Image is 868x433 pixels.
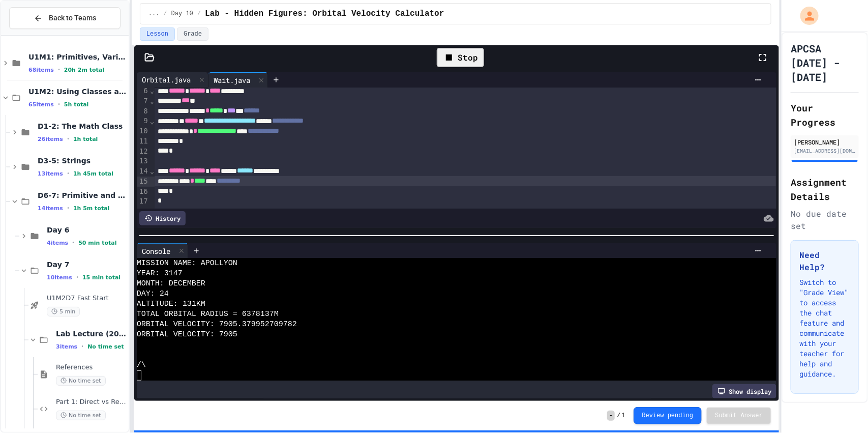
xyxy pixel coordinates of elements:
div: 15 [137,177,149,187]
button: Lesson [140,27,175,41]
div: 7 [137,96,149,106]
h1: APCSA [DATE] - [DATE] [791,41,859,84]
span: • [67,169,69,178]
span: No time set [56,411,106,420]
span: References [56,363,127,372]
span: ORBITAL VELOCITY: 7905 [137,330,237,340]
span: MONTH: DECEMBER [137,279,205,289]
span: Fold line [149,167,155,175]
span: 1h total [73,136,98,142]
button: Grade [177,27,208,41]
span: Fold line [149,117,155,125]
span: / [163,10,167,18]
span: • [67,135,69,143]
span: Part 1: Direct vs Reference Storage [56,398,127,407]
div: 17 [137,196,149,207]
span: /\ [137,360,146,370]
div: [EMAIL_ADDRESS][DOMAIN_NAME] [794,147,856,155]
div: No due date set [791,208,859,232]
span: • [58,66,60,74]
span: 20h 2m total [64,67,104,73]
span: YEAR: 3147 [137,269,183,279]
span: Day 10 [171,10,193,18]
div: My Account [790,4,821,27]
span: • [67,204,69,212]
span: No time set [56,376,106,386]
div: Wait.java [208,75,255,85]
span: • [72,239,74,247]
span: 5 min [47,307,80,316]
span: 50 min total [78,240,116,246]
span: ORBITAL VELOCITY: 7905.379952709782 [137,320,297,330]
span: 10 items [47,274,72,281]
span: 1h 45m total [73,170,113,177]
span: Lab Lecture (20 mins) [56,329,127,338]
span: U1M2: Using Classes and Objects [28,87,127,96]
span: ALTITUDE: 131KM [137,299,205,309]
span: 4 items [47,240,68,246]
span: ... [148,10,160,18]
span: 1h 5m total [73,205,110,212]
button: Review pending [634,407,702,424]
span: D6-7: Primitive and Object Types [38,191,127,200]
h2: Assignment Details [791,175,859,204]
div: Orbital.java [137,74,196,85]
div: Show display [712,384,776,398]
div: History [139,211,186,225]
div: [PERSON_NAME] [794,137,856,147]
p: Switch to "Grade View" to access the chat feature and communicate with your teacher for help and ... [799,277,850,379]
span: Day 7 [47,260,127,269]
h3: Need Help? [799,249,850,273]
span: • [58,100,60,108]
span: / [197,10,201,18]
div: 13 [137,156,149,166]
span: No time set [87,343,124,350]
span: 68 items [28,67,54,73]
span: 1 [621,412,625,420]
span: D3-5: Strings [38,156,127,165]
span: - [607,411,615,421]
div: 11 [137,136,149,147]
span: DAY: 24 [137,289,169,299]
span: 14 items [38,205,63,212]
div: 8 [137,106,149,117]
span: Fold line [149,86,155,95]
div: 16 [137,187,149,197]
button: Back to Teams [9,7,121,29]
span: / [617,412,620,420]
span: TOTAL ORBITAL RADIUS = 6378137M [137,309,279,320]
span: U1M1: Primitives, Variables, Basic I/O [28,52,127,62]
span: D1-2: The Math Class [38,122,127,131]
h2: Your Progress [791,101,859,129]
div: Orbital.java [137,72,208,88]
span: 3 items [56,343,77,350]
span: • [81,342,83,351]
span: 65 items [28,101,54,108]
span: U1M2D7 Fast Start [47,294,127,303]
span: 13 items [38,170,63,177]
button: Submit Answer [707,408,771,424]
span: 26 items [38,136,63,142]
div: Console [137,243,188,258]
div: 12 [137,147,149,157]
span: 15 min total [82,274,121,281]
div: Wait.java [208,72,268,88]
span: 5h total [64,101,89,108]
span: Lab - Hidden Figures: Orbital Velocity Calculator [205,8,444,20]
div: Stop [437,48,484,67]
div: 14 [137,166,149,177]
span: Fold line [149,97,155,105]
span: Submit Answer [715,412,763,420]
div: Console [137,246,175,256]
div: 9 [137,116,149,126]
div: 6 [137,86,149,96]
span: Day 6 [47,225,127,235]
span: • [76,273,78,281]
div: 10 [137,126,149,136]
span: Back to Teams [49,13,96,23]
span: MISSION NAME: APOLLYON [137,258,237,269]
